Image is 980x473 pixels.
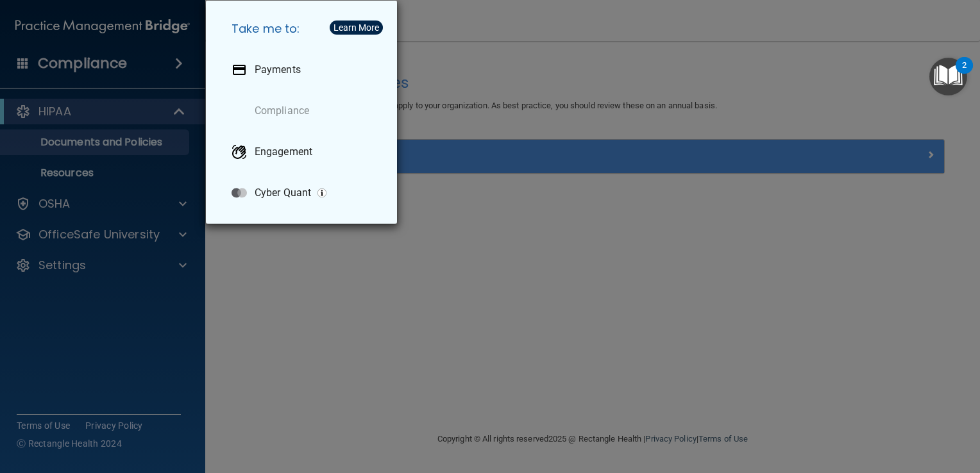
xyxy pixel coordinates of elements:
button: Learn More [330,21,383,35]
button: Open Resource Center, 2 new notifications [929,58,967,95]
a: Compliance [221,93,387,129]
iframe: Drift Widget Chat Controller [916,386,965,435]
div: 2 [962,65,967,82]
a: Payments [221,52,387,88]
p: Payments [255,63,301,76]
h5: Take me to: [221,11,387,47]
a: Engagement [221,134,387,170]
div: Learn More [334,23,379,32]
p: Engagement [255,145,312,158]
p: Cyber Quant [255,187,311,199]
a: Cyber Quant [221,175,387,211]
